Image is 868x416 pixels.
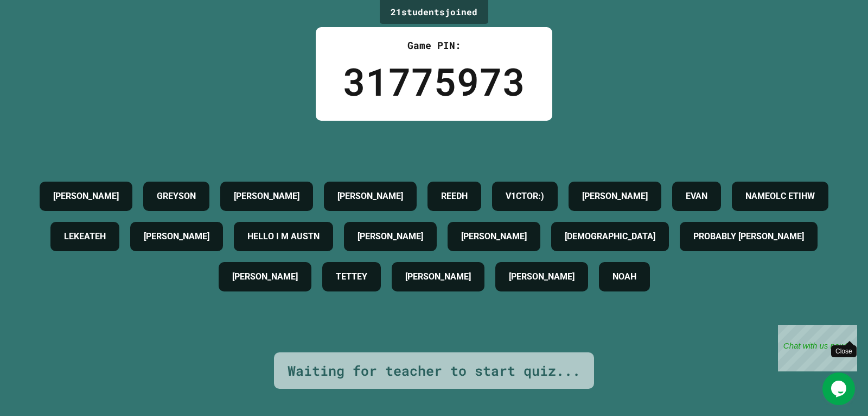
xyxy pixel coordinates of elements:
h4: NAMEOLC ETIHW [745,190,815,203]
h4: REEDH [441,190,468,203]
h4: [PERSON_NAME] [232,270,298,283]
h4: TETTEY [336,270,367,283]
h4: [PERSON_NAME] [509,270,575,283]
h4: NOAH [612,270,636,283]
h4: [PERSON_NAME] [144,230,209,243]
h4: HELLO I M AUSTN [247,230,320,243]
h4: [PERSON_NAME] [53,190,119,203]
iframe: chat widget [822,372,857,405]
h4: [DEMOGRAPHIC_DATA] [565,230,655,243]
h4: [PERSON_NAME] [234,190,299,203]
h4: [PERSON_NAME] [337,190,403,203]
h4: V1CTOR:) [506,190,544,203]
h4: [PERSON_NAME] [358,230,423,243]
div: 31775973 [343,53,525,110]
div: Waiting for teacher to start quiz... [288,361,580,381]
h4: GREYSON [157,190,196,203]
h4: LEKEATEH [64,230,106,243]
iframe: chat widget [778,325,857,371]
h4: [PERSON_NAME] [405,270,471,283]
h4: EVAN [686,190,707,203]
h4: PROBABLY [PERSON_NAME] [693,230,804,243]
h4: [PERSON_NAME] [461,230,527,243]
div: Game PIN: [343,38,525,53]
h4: [PERSON_NAME] [582,190,648,203]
